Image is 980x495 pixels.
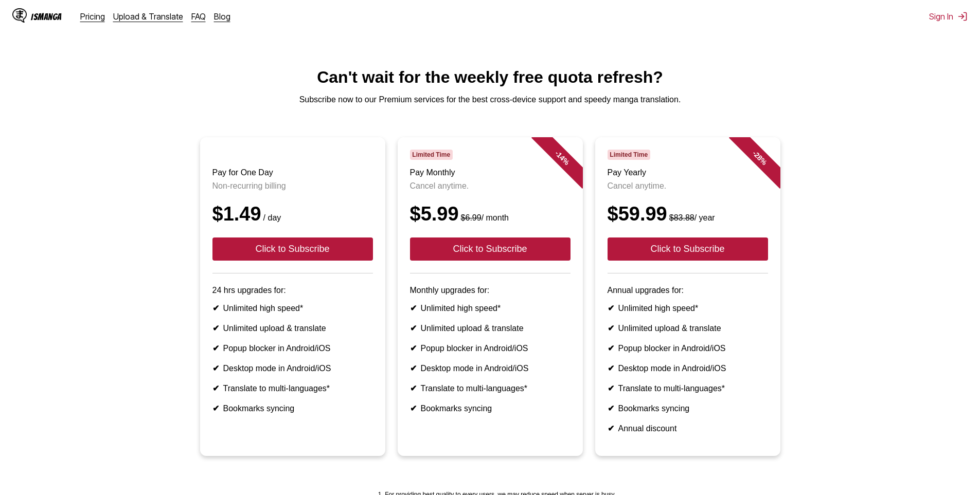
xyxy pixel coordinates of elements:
[957,11,968,22] img: Sign out
[410,343,571,353] li: Popup blocker in Android/iOS
[212,304,219,313] b: ✔
[669,213,694,222] s: $83.88
[212,286,373,295] p: 24 hrs upgrades for:
[212,363,373,373] li: Desktop mode in Android/iOS
[410,203,571,225] div: $5.99
[410,383,571,393] li: Translate to multi-languages*
[608,181,768,191] p: Cancel anytime.
[608,237,768,261] button: Click to Subscribe
[667,213,715,222] small: / year
[410,324,417,333] b: ✔
[12,8,80,25] a: IsManga LogoIsManga
[212,168,373,177] h3: Pay for One Day
[212,303,373,313] li: Unlimited high speed*
[212,364,219,373] b: ✔
[410,364,417,373] b: ✔
[608,303,768,313] li: Unlimited high speed*
[608,168,768,177] h3: Pay Yearly
[212,404,373,413] li: Bookmarks syncing
[410,363,571,373] li: Desktop mode in Android/iOS
[608,324,614,333] b: ✔
[608,323,768,333] li: Unlimited upload & translate
[410,404,571,413] li: Bookmarks syncing
[12,8,27,23] img: IsManga Logo
[410,344,417,353] b: ✔
[212,181,373,191] p: Non-recurring billing
[212,384,219,393] b: ✔
[212,344,219,353] b: ✔
[410,181,571,191] p: Cancel anytime.
[214,11,230,22] a: Blog
[261,213,281,222] small: / day
[608,286,768,295] p: Annual upgrades for:
[191,11,206,22] a: FAQ
[608,304,614,313] b: ✔
[410,303,571,313] li: Unlimited high speed*
[410,404,417,413] b: ✔
[608,424,614,433] b: ✔
[410,237,571,261] button: Click to Subscribe
[608,383,768,393] li: Translate to multi-languages*
[459,213,509,222] small: / month
[410,323,571,333] li: Unlimited upload & translate
[212,324,219,333] b: ✔
[212,404,219,413] b: ✔
[212,323,373,333] li: Unlimited upload & translate
[410,168,571,177] h3: Pay Monthly
[31,12,62,22] div: IsManga
[212,343,373,353] li: Popup blocker in Android/iOS
[410,304,417,313] b: ✔
[608,404,768,413] li: Bookmarks syncing
[212,383,373,393] li: Translate to multi-languages*
[608,424,768,433] li: Annual discount
[410,286,571,295] p: Monthly upgrades for:
[608,150,650,160] span: Limited Time
[608,344,614,353] b: ✔
[728,127,790,189] div: - 28 %
[608,363,768,373] li: Desktop mode in Android/iOS
[80,11,105,22] a: Pricing
[929,11,968,22] button: Sign In
[608,203,768,225] div: $59.99
[461,213,482,222] s: $6.99
[531,127,593,189] div: - 14 %
[8,95,972,104] p: Subscribe now to our Premium services for the best cross-device support and speedy manga translat...
[410,384,417,393] b: ✔
[212,203,373,225] div: $1.49
[608,343,768,353] li: Popup blocker in Android/iOS
[608,404,614,413] b: ✔
[608,384,614,393] b: ✔
[8,68,972,87] h1: Can't wait for the weekly free quota refresh?
[608,364,614,373] b: ✔
[113,11,183,22] a: Upload & Translate
[212,237,373,261] button: Click to Subscribe
[410,150,453,160] span: Limited Time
